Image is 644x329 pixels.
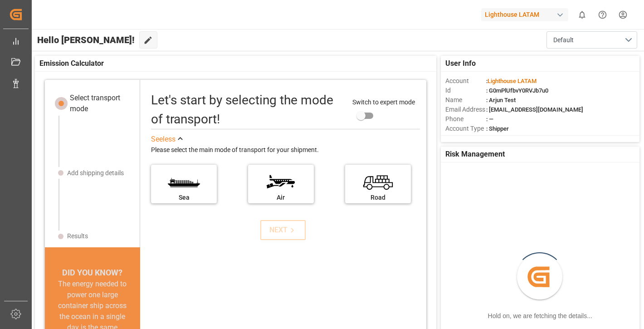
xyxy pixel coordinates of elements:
[486,116,493,123] span: : —
[481,6,572,23] button: Lighthouse LATAM
[45,266,140,279] div: DID YOU KNOW?
[156,193,212,202] div: Sea
[488,311,592,321] div: Hold on, we are fetching the details...
[572,5,592,25] button: show 0 new notifications
[269,225,297,236] div: NEXT
[39,58,104,69] span: Emission Calculator
[486,97,516,103] span: : Arjun Test
[352,98,415,106] span: Switch to expert mode
[445,149,505,160] span: Risk Management
[70,93,133,114] div: Select transport mode
[486,87,548,94] span: : G0mPlUfbvY0RVJb7u0
[546,31,637,49] button: open menu
[486,78,537,84] span: :
[67,231,88,241] div: Results
[553,35,574,45] span: Default
[481,8,568,21] div: Lighthouse LATAM
[151,91,343,129] div: Let's start by selecting the mode of transport!
[253,193,309,202] div: Air
[486,125,509,132] span: : Shipper
[445,58,476,69] span: User Info
[445,76,486,86] span: Account
[151,145,420,156] div: Please select the main mode of transport for your shipment.
[445,86,486,95] span: Id
[37,31,135,49] span: Hello [PERSON_NAME]!
[151,134,176,145] div: See less
[260,220,306,240] button: NEXT
[350,193,406,202] div: Road
[445,124,486,133] span: Account Type
[67,168,124,178] div: Add shipping details
[445,95,486,105] span: Name
[486,106,583,113] span: : [EMAIL_ADDRESS][DOMAIN_NAME]
[488,78,537,84] span: Lighthouse LATAM
[592,5,613,25] button: Help Center
[445,114,486,124] span: Phone
[445,105,486,114] span: Email Address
